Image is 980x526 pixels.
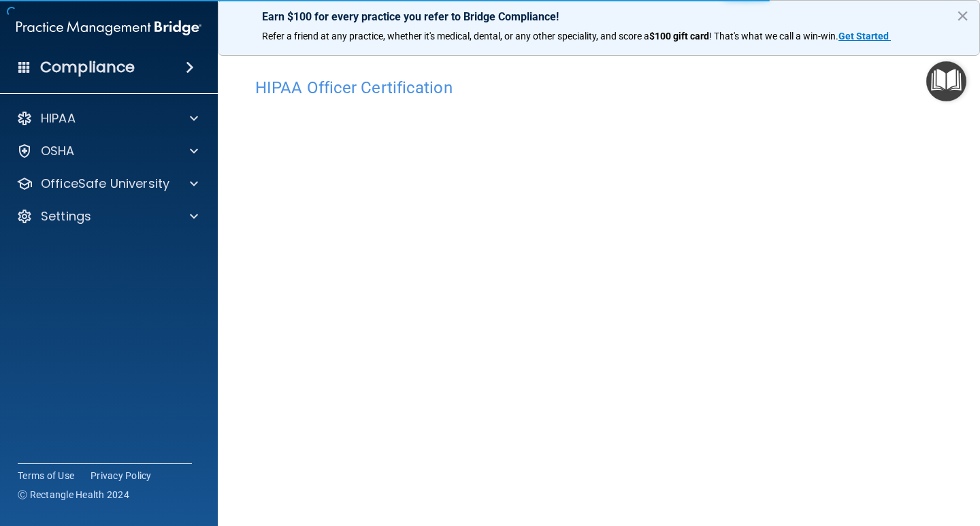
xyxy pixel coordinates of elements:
[956,5,969,27] button: Close
[16,208,198,225] a: Settings
[838,31,889,42] strong: Get Started
[262,31,649,42] span: Refer a friend at any practice, whether it's medical, dental, or any other speciality, and score a
[16,14,201,42] img: PMB logo
[649,31,709,42] strong: $100 gift card
[41,110,76,127] p: HIPAA
[18,469,74,482] a: Terms of Use
[709,31,838,42] span: ! That's what we call a win-win.
[41,208,91,225] p: Settings
[262,10,936,23] p: Earn $100 for every practice you refer to Bridge Compliance!
[255,79,943,97] h4: HIPAA Officer Certification
[41,176,169,192] p: OfficeSafe University
[16,143,198,159] a: OSHA
[41,143,75,159] p: OSHA
[926,61,966,101] button: Open Resource Center
[18,488,129,502] span: Ⓒ Rectangle Health 2024
[91,469,152,482] a: Privacy Policy
[838,31,891,42] a: Get Started
[16,110,198,127] a: HIPAA
[40,58,135,77] h4: Compliance
[16,176,198,192] a: OfficeSafe University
